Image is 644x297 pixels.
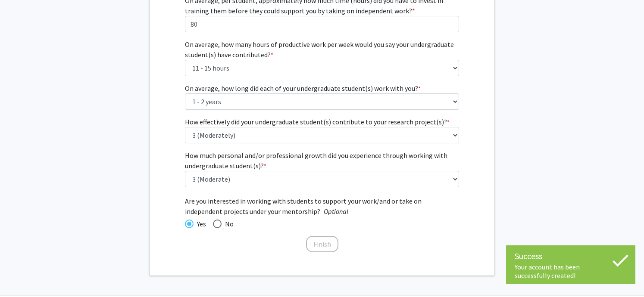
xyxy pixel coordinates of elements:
[194,219,206,229] span: Yes
[6,258,37,291] iframe: Chat
[185,150,460,171] label: How much personal and/or professional growth did you experience through working with undergraduat...
[185,39,460,60] label: On average, how many hours of productive work per week would you say your undergraduate student(s...
[320,207,348,216] i: - Optional
[185,83,421,93] label: On average, how long did each of your undergraduate student(s) work with you?
[222,219,234,229] span: No
[185,196,460,217] span: Are you interested in working with students to support your work/and or take on independent proje...
[515,250,627,263] div: Success
[185,117,450,127] label: How effectively did your undergraduate student(s) contribute to your research project(s)?
[515,263,627,280] div: Your account has been successfully created!
[306,236,338,252] button: Finish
